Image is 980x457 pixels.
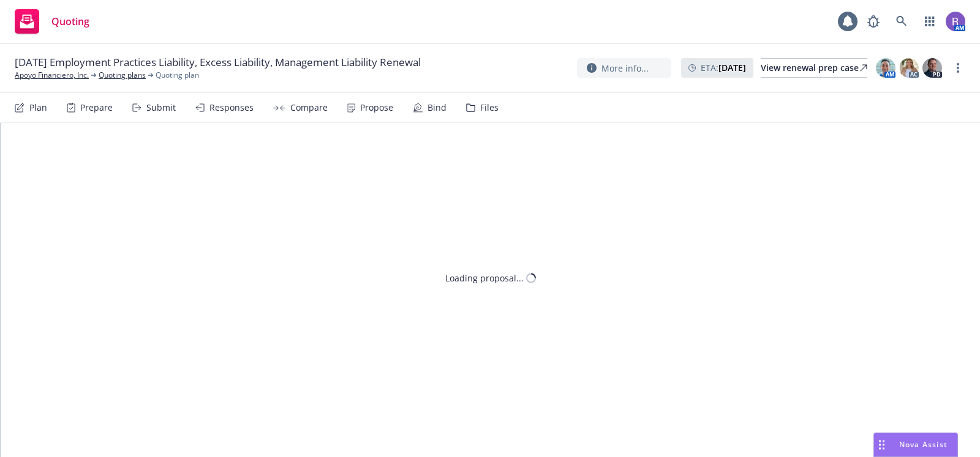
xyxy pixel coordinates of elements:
div: Plan [29,103,47,113]
span: ETA : [701,61,746,74]
img: photo [876,58,895,78]
button: Nova Assist [873,433,958,457]
img: photo [922,58,942,78]
div: View renewal prep case [761,59,867,77]
div: Files [480,103,499,113]
a: Switch app [918,9,942,34]
a: View renewal prep case [761,58,867,78]
a: Quoting plans [99,70,146,81]
a: Quoting [10,4,94,39]
div: Drag to move [874,433,889,456]
a: Search [889,9,914,34]
button: More info... [577,58,671,78]
div: Loading proposal... [445,272,524,284]
span: More info... [601,62,649,75]
a: more [951,61,965,75]
span: Quoting plan [156,70,199,81]
div: Compare [290,103,328,113]
strong: [DATE] [718,62,746,73]
span: Quoting [51,17,89,26]
a: Report a Bug [861,9,886,34]
a: Apoyo Financiero, Inc. [15,70,89,81]
span: [DATE] Employment Practices Liability, Excess Liability, Management Liability Renewal [15,55,421,70]
div: Bind [428,103,447,113]
div: Responses [209,103,254,113]
span: Nova Assist [899,439,948,450]
div: Submit [146,103,176,113]
img: photo [899,58,919,78]
div: Propose [360,103,393,113]
img: photo [946,12,965,31]
div: Prepare [80,103,113,113]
